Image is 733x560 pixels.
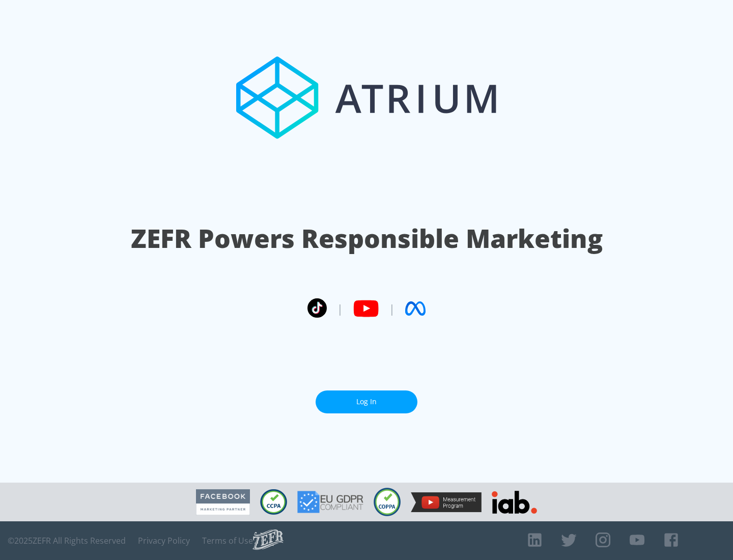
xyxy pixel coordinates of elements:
span: | [337,301,343,316]
span: © 2025 ZEFR All Rights Reserved [8,536,126,546]
a: Terms of Use [202,536,253,546]
img: YouTube Measurement Program [411,492,482,512]
h1: ZEFR Powers Responsible Marketing [131,221,603,256]
img: Facebook Marketing Partner [196,489,250,515]
span: | [389,301,395,316]
img: COPPA Compliant [374,488,401,516]
img: GDPR Compliant [297,491,363,513]
img: CCPA Compliant [260,489,287,515]
img: IAB [492,491,537,514]
a: Log In [316,390,417,413]
a: Privacy Policy [138,536,190,546]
